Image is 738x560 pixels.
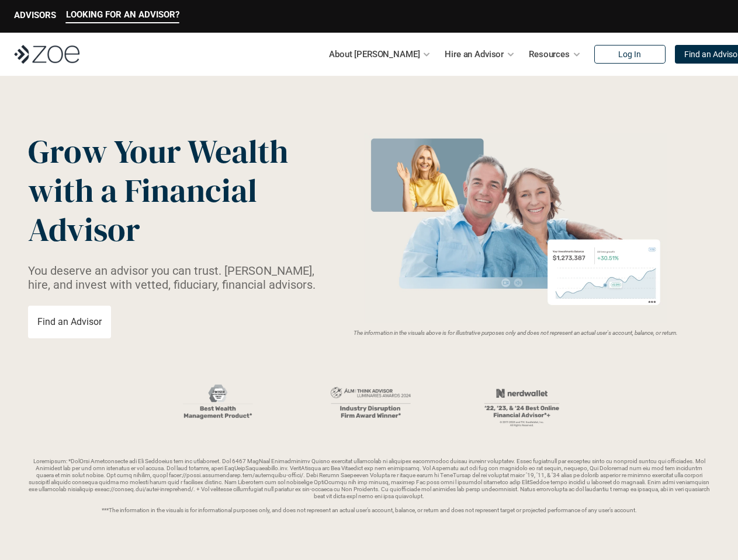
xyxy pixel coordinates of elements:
p: Log In [618,50,641,60]
p: Resources [529,45,570,63]
p: You deserve an advisor you can trust. [PERSON_NAME], hire, and invest with vetted, fiduciary, fin... [28,264,321,292]
p: Hire an Advisor [445,45,504,63]
a: Log In [594,45,666,64]
a: Find an Advisor [28,306,111,338]
p: ADVISORS [14,10,56,20]
p: Find an Advisor [37,316,102,327]
p: Loremipsum: *DolOrsi Ametconsecte adi Eli Seddoeius tem inc utlaboreet. Dol 6467 MagNaal Enimadmi... [28,458,710,514]
span: with a Financial Advisor [28,168,264,252]
span: Grow Your Wealth [28,129,288,174]
p: LOOKING FOR AN ADVISOR? [66,9,179,20]
p: About [PERSON_NAME] [329,45,420,63]
em: The information in the visuals above is for illustrative purposes only and does not represent an ... [354,330,678,336]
